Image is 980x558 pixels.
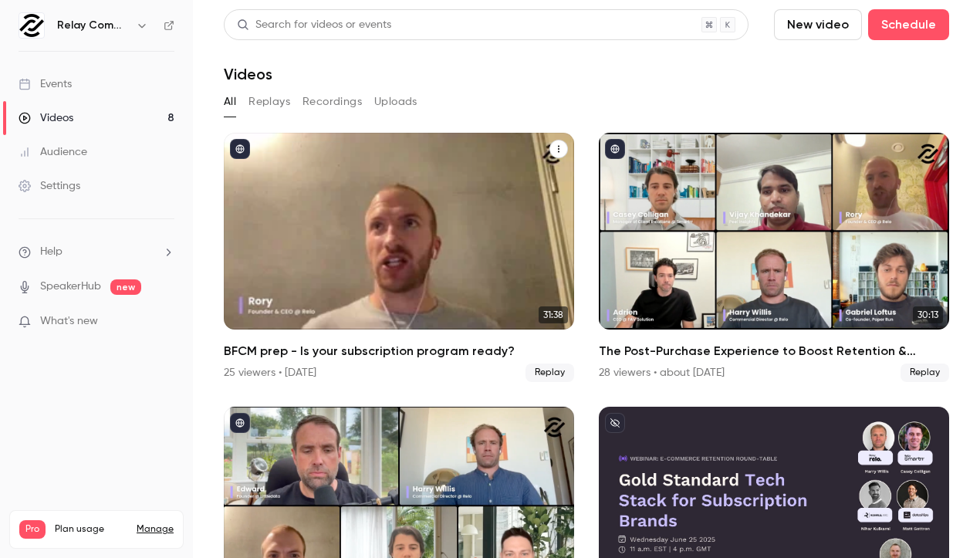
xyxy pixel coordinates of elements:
a: SpeakerHub [40,279,101,295]
section: Videos [224,9,949,549]
button: All [224,90,236,114]
span: new [110,279,141,295]
h2: The Post-Purchase Experience to Boost Retention & Subscriptions [599,342,949,360]
h1: Videos [224,65,272,83]
button: Schedule [868,9,949,40]
span: Replay [901,364,949,382]
a: Manage [137,523,174,536]
h2: BFCM prep - Is your subscription program ready? [224,342,574,360]
div: 28 viewers • about [DATE] [599,365,725,380]
span: Plan usage [55,523,127,536]
div: 25 viewers • [DATE] [224,365,316,380]
button: Uploads [374,90,417,114]
button: published [230,139,250,159]
div: Videos [19,110,73,126]
span: Replay [525,364,574,382]
div: Search for videos or events [237,17,391,33]
button: published [605,139,625,159]
li: The Post-Purchase Experience to Boost Retention & Subscriptions [599,133,949,382]
img: Relay Commerce [19,13,44,38]
span: Help [40,244,63,260]
h6: Relay Commerce [57,18,130,33]
span: 31:38 [539,306,568,323]
span: 30:13 [913,306,943,323]
span: What's new [40,313,98,330]
button: published [230,413,250,433]
div: Events [19,76,72,92]
li: help-dropdown-opener [19,244,174,260]
button: Recordings [302,90,362,114]
span: Pro [19,520,46,539]
iframe: Noticeable Trigger [156,315,174,329]
a: 30:13The Post-Purchase Experience to Boost Retention & Subscriptions28 viewers • about [DATE]Replay [599,133,949,382]
li: BFCM prep - Is your subscription program ready? [224,133,574,382]
div: Settings [19,178,80,194]
div: Audience [19,144,87,160]
button: New video [774,9,862,40]
a: 31:38BFCM prep - Is your subscription program ready?25 viewers • [DATE]Replay [224,133,574,382]
button: Replays [248,90,290,114]
button: unpublished [605,413,625,433]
